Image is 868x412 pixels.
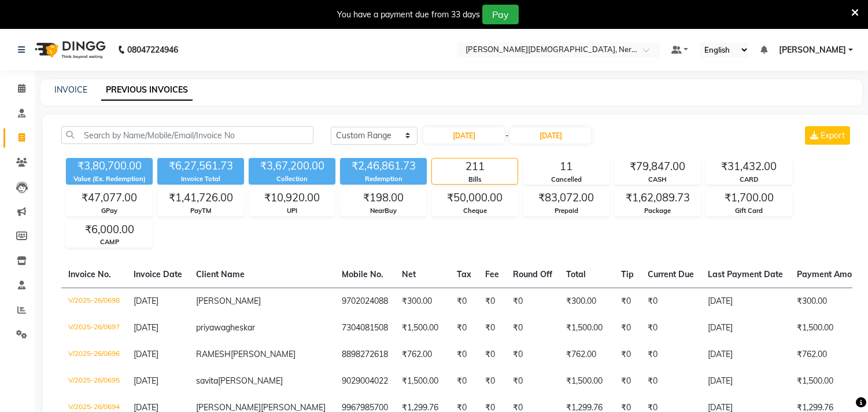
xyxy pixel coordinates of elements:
[395,288,450,315] td: ₹300.00
[67,237,152,247] div: CAMP
[478,315,506,341] td: ₹0
[559,315,614,341] td: ₹1,500.00
[134,296,158,306] span: [DATE]
[29,34,109,66] img: logo
[157,158,244,174] div: ₹6,27,561.73
[614,288,641,315] td: ₹0
[615,206,700,216] div: Package
[158,206,243,216] div: PayTM
[615,175,700,185] div: CASH
[61,341,127,368] td: V/2025-26/0696
[805,126,850,145] button: Export
[61,368,127,395] td: V/2025-26/0695
[450,288,478,315] td: ₹0
[559,288,614,315] td: ₹300.00
[566,269,586,279] span: Total
[615,159,700,175] div: ₹79,847.00
[423,127,504,144] input: Start Date
[335,368,395,395] td: 9029004022
[641,368,701,395] td: ₹0
[432,206,518,216] div: Cheque
[510,127,591,144] input: End Date
[485,269,499,279] span: Fee
[432,190,518,206] div: ₹50,000.00
[395,368,450,395] td: ₹1,500.00
[67,190,152,206] div: ₹47,077.00
[506,288,559,315] td: ₹0
[641,315,701,341] td: ₹0
[340,174,427,184] div: Redemption
[134,349,158,359] span: [DATE]
[342,269,383,279] span: Mobile No.
[615,190,700,206] div: ₹1,62,089.73
[432,159,518,175] div: 211
[134,376,158,386] span: [DATE]
[61,126,313,144] input: Search by Name/Mobile/Email/Invoice No
[450,341,478,368] td: ₹0
[457,269,471,279] span: Tax
[341,190,426,206] div: ₹198.00
[614,315,641,341] td: ₹0
[523,206,609,216] div: Prepaid
[335,315,395,341] td: 7304081508
[249,174,335,184] div: Collection
[134,322,158,333] span: [DATE]
[701,368,790,395] td: [DATE]
[341,206,426,216] div: NearBuy
[478,341,506,368] td: ₹0
[196,269,245,279] span: Client Name
[450,368,478,395] td: ₹0
[402,269,416,279] span: Net
[506,368,559,395] td: ₹0
[218,376,283,386] span: [PERSON_NAME]
[196,376,218,386] span: savita
[706,206,792,216] div: Gift Card
[196,296,261,306] span: [PERSON_NAME]
[614,368,641,395] td: ₹0
[66,174,153,184] div: Value (Ex. Redemption)
[706,190,792,206] div: ₹1,700.00
[61,315,127,341] td: V/2025-26/0697
[66,158,153,174] div: ₹3,80,700.00
[478,368,506,395] td: ₹0
[523,159,609,175] div: 11
[523,190,609,206] div: ₹83,072.00
[513,269,552,279] span: Round Off
[67,222,152,238] div: ₹6,000.00
[641,341,701,368] td: ₹0
[337,9,480,21] div: You have a payment due from 33 days
[821,130,845,141] span: Export
[701,315,790,341] td: [DATE]
[134,269,182,279] span: Invoice Date
[432,175,518,185] div: Bills
[779,44,846,56] span: [PERSON_NAME]
[68,269,111,279] span: Invoice No.
[482,5,519,24] button: Pay
[101,80,193,101] a: PREVIOUS INVOICES
[335,288,395,315] td: 9702024088
[395,341,450,368] td: ₹762.00
[706,159,792,175] div: ₹31,432.00
[614,341,641,368] td: ₹0
[231,349,296,359] span: [PERSON_NAME]
[335,341,395,368] td: 8898272618
[648,269,694,279] span: Current Due
[506,341,559,368] td: ₹0
[395,315,450,341] td: ₹1,500.00
[214,322,255,333] span: wagheskar
[340,158,427,174] div: ₹2,46,861.73
[196,322,214,333] span: priya
[157,174,244,184] div: Invoice Total
[523,175,609,185] div: Cancelled
[158,190,243,206] div: ₹1,41,726.00
[478,288,506,315] td: ₹0
[61,288,127,315] td: V/2025-26/0698
[559,341,614,368] td: ₹762.00
[641,288,701,315] td: ₹0
[249,190,335,206] div: ₹10,920.00
[559,368,614,395] td: ₹1,500.00
[701,288,790,315] td: [DATE]
[450,315,478,341] td: ₹0
[54,84,87,95] a: INVOICE
[196,349,231,359] span: RAMESH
